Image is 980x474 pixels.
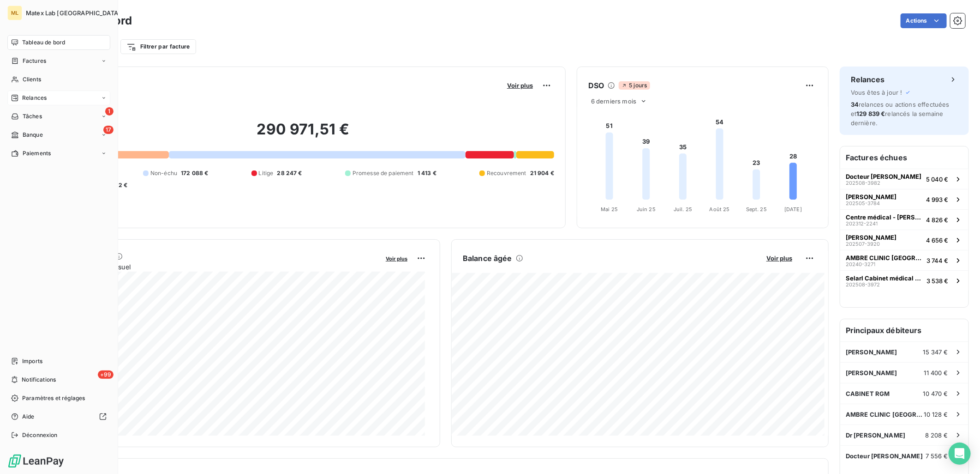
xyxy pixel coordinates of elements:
span: 1 [105,107,114,115]
button: [PERSON_NAME]202507-39204 656 € [840,230,968,250]
span: 7 556 € [926,452,948,460]
tspan: Mai 25 [601,206,618,213]
span: 20240-3271 [846,261,875,267]
span: AMBRE CLINIC [GEOGRAPHIC_DATA] [846,411,924,418]
span: Aide [22,413,35,421]
span: Docteur [PERSON_NAME] [846,452,923,460]
span: Promesse de paiement [353,169,414,177]
tspan: Août 25 [710,206,730,213]
div: ML [7,6,22,20]
span: Voir plus [386,255,407,262]
span: -2 € [116,181,128,189]
span: 3 744 € [926,257,948,264]
span: [PERSON_NAME] [846,234,896,241]
span: relances ou actions effectuées et relancés la semaine dernière. [851,101,950,127]
button: Voir plus [504,81,536,90]
span: 3 538 € [926,277,948,285]
button: Actions [901,13,947,28]
h6: Relances [851,74,884,85]
h6: Factures échues [840,146,968,169]
span: Voir plus [507,82,533,89]
button: [PERSON_NAME]202505-37844 993 € [840,189,968,209]
span: Clients [23,75,41,84]
span: 202507-3920 [846,241,880,247]
h6: DSO [588,80,604,91]
span: 21 904 € [530,169,554,177]
a: Aide [7,409,110,424]
span: Tableau de bord [22,38,65,47]
span: Imports [22,357,42,365]
span: CABINET RGM [846,390,890,397]
div: Open Intercom Messenger [949,443,971,465]
span: 172 088 € [181,169,208,177]
span: 4 993 € [926,196,948,203]
span: Litige [259,169,274,177]
span: Vous êtes à jour ! [851,89,902,96]
span: +99 [98,371,114,379]
button: Centre médical - [PERSON_NAME]202312-22414 826 € [840,209,968,230]
span: Factures [23,57,46,65]
span: 129 839 € [856,110,885,117]
span: 202312-2241 [846,221,878,226]
button: AMBRE CLINIC [GEOGRAPHIC_DATA]20240-32713 744 € [840,250,968,270]
button: Voir plus [383,254,410,262]
h6: Balance âgée [463,253,512,264]
span: 10 128 € [924,411,948,418]
span: 202508-3972 [846,282,880,287]
tspan: Sept. 25 [746,206,767,213]
button: Docteur [PERSON_NAME]202508-39825 040 € [840,169,968,189]
span: 4 656 € [926,237,948,244]
span: Paramètres et réglages [22,394,85,402]
span: Relances [22,94,47,102]
span: [PERSON_NAME] [846,193,896,201]
span: Voir plus [766,255,792,262]
tspan: [DATE] [784,206,802,213]
h6: Principaux débiteurs [840,319,968,341]
span: [PERSON_NAME] [846,348,897,356]
span: Selarl Cabinet médical [PERSON_NAME] [846,274,923,282]
button: Selarl Cabinet médical [PERSON_NAME]202508-39723 538 € [840,270,968,291]
span: Notifications [22,376,56,384]
span: 202505-3784 [846,201,880,206]
span: Paiements [23,149,51,158]
span: 11 400 € [924,369,948,377]
span: Dr [PERSON_NAME] [846,431,905,439]
span: 1 413 € [418,169,436,177]
img: Logo LeanPay [7,454,65,468]
tspan: Juin 25 [637,206,656,213]
span: 8 208 € [925,431,948,439]
span: Docteur [PERSON_NAME] [846,173,921,180]
span: Tâches [23,112,42,121]
span: 4 826 € [926,216,948,224]
span: 15 347 € [923,348,948,356]
span: 202508-3982 [846,180,880,186]
span: 6 derniers mois [591,97,636,105]
span: Recouvrement [487,169,526,177]
tspan: Juil. 25 [674,206,692,213]
span: [PERSON_NAME] [846,369,897,377]
span: Matex Lab [GEOGRAPHIC_DATA] [26,9,120,17]
span: Déconnexion [22,431,58,439]
span: 5 jours [619,81,650,90]
button: Filtrer par facture [120,39,196,54]
button: Voir plus [764,254,795,262]
span: Chiffre d'affaires mensuel [52,262,379,272]
span: 5 040 € [926,176,948,183]
span: Centre médical - [PERSON_NAME] [846,213,922,221]
span: 34 [851,101,859,108]
span: Non-échu [150,169,177,177]
span: Banque [23,131,43,139]
span: AMBRE CLINIC [GEOGRAPHIC_DATA] [846,254,923,261]
span: 28 247 € [277,169,302,177]
span: 17 [103,126,114,134]
h2: 290 971,51 € [52,120,554,148]
span: 10 470 € [923,390,948,397]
